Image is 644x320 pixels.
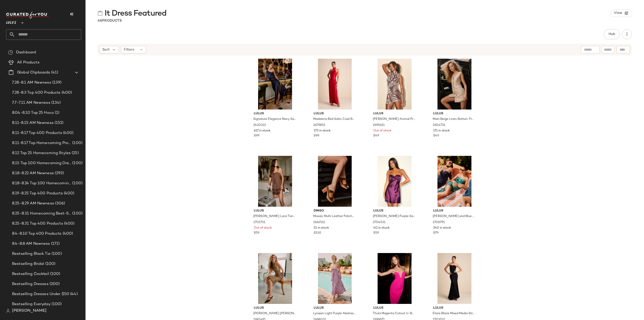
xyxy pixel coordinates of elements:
[51,251,62,257] span: (100)
[611,9,632,17] button: View
[373,112,416,116] span: Lulus
[433,220,445,225] span: 2706791
[433,214,475,219] span: [PERSON_NAME] and Blue Abstract Strapless Sash Mini Dress
[429,253,480,304] img: 2703531_02_front_2025-07-09.jpg
[98,18,122,23] div: Products
[54,110,59,116] span: (1)
[105,9,167,19] span: It Dress Featured
[54,170,64,176] span: (293)
[54,120,64,126] span: (152)
[17,60,39,65] span: All Products
[313,123,325,128] span: 2679851
[12,261,44,267] span: Bestselling Bridal
[310,156,360,207] img: 12992481_2662511.jpg
[12,308,47,314] span: [PERSON_NAME]
[373,306,416,310] span: Lulus
[250,59,300,110] img: 12991501_2430331.jpg
[6,12,49,19] img: cfy_white_logo.C9jOOHJF.svg
[433,123,445,128] span: 2604731
[62,231,73,237] span: (400)
[253,123,266,128] span: 2430331
[373,220,385,225] span: 2704531
[433,112,476,116] span: Lulus
[63,191,74,196] span: (400)
[254,231,259,235] span: $59
[433,209,476,213] span: Lulus
[253,214,296,219] span: [PERSON_NAME] Lace Tiered Mini Dress
[71,211,83,217] span: (100)
[12,150,71,156] span: 8.12 Top 25 Homecoming Styles
[12,80,51,86] span: 7.28-8.1 AM Newness
[8,50,13,55] img: svg%3e
[12,201,54,206] span: 8.25-8.29 AM Newness
[313,214,356,219] span: Mosaic Multi Leather Patchwork Wooden Platform Slide Sandals
[373,226,390,230] span: 40 in stock
[12,170,54,176] span: 8.18-8.22 AM Newness
[50,241,60,247] span: (171)
[12,140,71,146] span: 8.11-8.17 Top Homecoming Product
[310,253,360,304] img: 12992141_2668031.jpg
[433,129,450,133] span: 171 in stock
[12,100,50,106] span: 7.7-7.11 AM Newness
[250,156,300,207] img: 12991441_2701731.jpg
[369,253,420,304] img: 12995481_2699671.jpg
[433,311,475,316] span: Elaris Black Mixed Media Strapless Maxi Dress
[429,59,480,110] img: 12991421_2604731.jpg
[12,120,54,126] span: 8.11-8.15 AM Newness
[71,150,79,156] span: (25)
[12,291,69,297] span: Bestselling Dresses Under $50
[314,129,331,133] span: 173 in stock
[313,117,356,122] span: Madalena Red Satin Cowl Back Maxi Dress
[373,123,385,128] span: 2695611
[253,220,265,225] span: 2701731
[373,231,379,235] span: $59
[373,209,416,213] span: Lulus
[369,59,420,110] img: 2695611_02_front_2025-07-15.jpg
[12,181,71,186] span: 8.18-8.24 Top 100 Homecoming Dresses
[71,181,83,186] span: (100)
[62,130,74,136] span: (400)
[314,134,319,138] span: $99
[50,70,58,76] span: (41)
[254,209,296,213] span: Lulus
[12,110,54,116] span: 8.04-8.10 Top 25 Hoco
[12,231,62,237] span: 8.4-8.10 Top 400 Products
[253,117,296,122] span: Signature Elegance Navy Satin One-Shoulder Maxi Dress
[604,29,620,39] button: Hub
[71,140,83,146] span: (100)
[98,19,102,23] span: 48
[433,226,451,230] span: 240 in stock
[313,220,325,225] span: 2662511
[433,231,438,235] span: $79
[254,306,296,310] span: Lulus
[12,271,49,277] span: Bestselling Cocktail
[369,156,420,207] img: 2704531_01_hero_2025-07-14.jpg
[98,11,103,16] img: svg%3e
[16,50,36,55] span: Dashboard
[253,311,296,316] span: [PERSON_NAME] [PERSON_NAME] Backless Midi Dress
[49,281,60,287] span: (200)
[12,130,62,136] span: 8.11-8.17 Top 400 Products
[6,17,16,26] span: Lulus
[12,90,61,96] span: 7.28-8.3 Top 400 Products
[17,70,50,76] span: Global Clipboards
[51,80,62,86] span: (139)
[12,191,63,196] span: 8.19-8.25 Top 400 Products
[69,291,78,297] span: (44)
[429,156,480,207] img: 12992221_2706791.jpg
[314,209,356,213] span: Dingo
[12,221,63,227] span: 8.25-8.31 Top 400 Products
[61,90,72,96] span: (400)
[314,112,356,116] span: Lulus
[314,231,321,235] span: $130
[373,311,415,316] span: Thula Magenta Cutout U-Bar Column Maxi Dress
[71,160,83,166] span: (100)
[373,214,415,219] span: [PERSON_NAME] Purple Satin Pleated Strapless Mini Dress
[6,309,10,313] img: svg%3e
[314,226,329,230] span: 51 in stock
[433,306,476,310] span: Lulus
[54,201,65,206] span: (306)
[254,112,296,116] span: Lulus
[124,47,134,52] span: Filters
[63,221,75,227] span: (400)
